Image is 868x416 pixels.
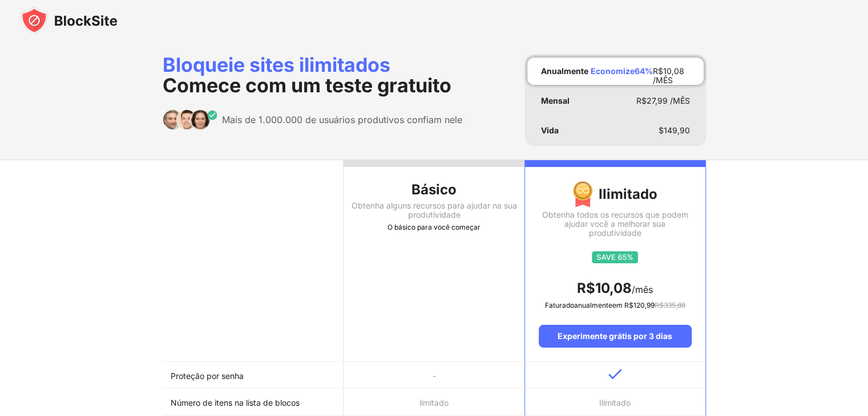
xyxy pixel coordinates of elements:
[541,125,559,135] font: Vida
[647,96,690,105] font: 27,99 /MÊS
[592,251,638,263] img: save65.svg
[419,398,449,407] font: limitado
[171,398,300,407] font: Número de itens na lista de blocos
[591,66,635,76] font: Economize
[545,301,574,309] font: Faturado
[541,96,570,105] font: Mensal
[542,210,688,238] font: Obtenha todos os recursos que podem ajudar você a melhorar sua produtividade
[577,280,595,296] font: R$
[558,331,672,341] font: Experimente grátis por 3 dias
[171,371,244,381] font: Proteção por senha
[655,301,664,309] font: R$
[599,398,631,407] font: Ilimitado
[636,96,647,105] font: R$
[351,201,516,219] font: Obtenha alguns recursos para ajudar na sua produtividade
[599,186,657,202] font: Ilimitado
[163,53,390,76] font: Bloqueie sites ilimitados
[653,66,663,76] font: R$
[411,181,457,198] font: Básico
[664,301,685,309] font: 335,88
[624,301,633,309] font: R$
[608,369,622,380] img: v-blue.svg
[572,181,593,208] img: medalha-premium-img
[653,66,684,85] font: 10,08 /MÊS
[632,284,653,295] font: /mês
[387,223,481,231] font: O básico para você começar
[163,109,218,130] img: trusted-by.svg
[659,125,664,135] font: $
[21,7,118,34] img: blocksite-icon-black.svg
[612,301,623,309] font: em
[633,301,655,309] font: 120,99
[645,66,653,76] font: %
[163,74,451,97] font: Comece com um teste gratuito
[595,280,632,296] font: 10,08
[574,301,612,309] font: anualmente
[432,371,435,381] font: -
[541,66,588,76] font: Anualmente
[635,66,645,76] font: 64
[222,114,462,125] font: Mais de 1.000.000 de usuários produtivos confiam nele
[664,125,690,135] font: 149,90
